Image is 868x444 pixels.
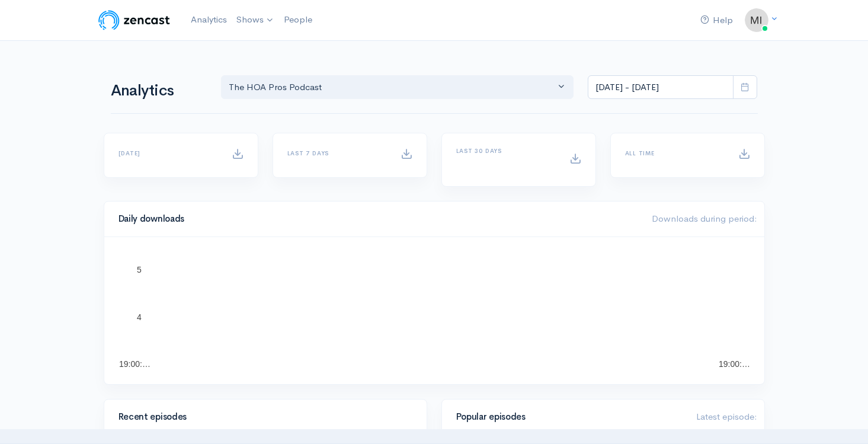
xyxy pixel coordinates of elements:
[696,411,757,422] span: Latest episode:
[137,312,142,322] text: 4
[118,412,405,422] h4: Recent episodes
[719,359,750,369] text: 19:00:…
[456,412,682,422] h4: Popular episodes
[186,7,232,33] a: Analytics
[221,75,574,100] button: The HOA Pros Podcast
[118,214,638,224] h4: Daily downloads
[232,7,279,33] a: Shows
[97,8,172,32] img: ZenCast Logo
[118,150,217,156] h6: [DATE]
[118,251,750,370] svg: A chart.
[745,8,768,32] img: ...
[696,8,738,33] a: Help
[111,82,207,100] h1: Analytics
[137,265,142,274] text: 5
[456,148,555,154] h6: Last 30 days
[229,81,556,94] div: The HOA Pros Podcast
[279,7,317,33] a: People
[625,150,724,156] h6: All time
[652,213,757,224] span: Downloads during period:
[287,150,386,156] h6: Last 7 days
[119,359,150,369] text: 19:00:…
[588,75,734,100] input: analytics date range selector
